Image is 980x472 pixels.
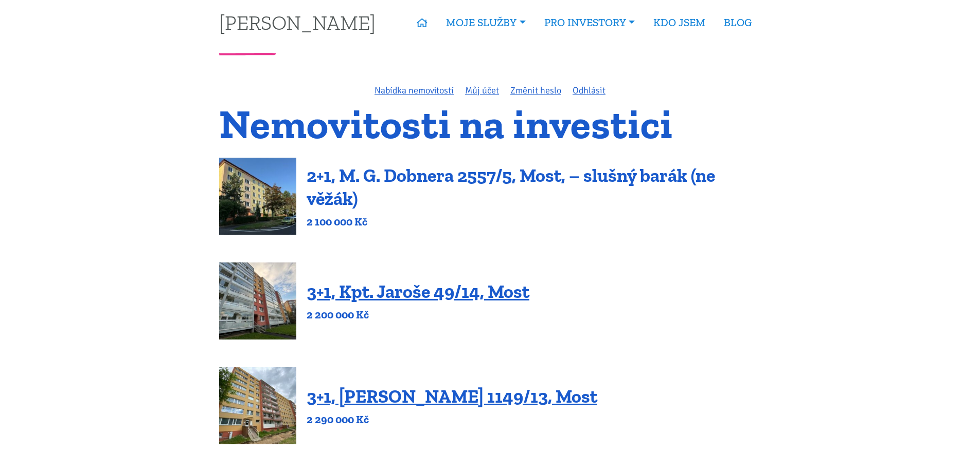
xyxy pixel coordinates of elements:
[644,11,715,34] a: KDO JSEM
[573,85,605,96] a: Odhlásit
[219,107,761,141] h1: Nemovitosti na investici
[715,11,761,34] a: BLOG
[307,280,529,303] a: 3+1, Kpt. Jaroše 49/14, Most
[307,412,597,427] p: 2 290 000 Kč
[510,85,561,96] a: Změnit heslo
[465,85,499,96] a: Můj účet
[307,164,715,210] a: 2+1, M. G. Dobnera 2557/5, Most, – slušný barák (ne věžák)
[307,385,597,407] a: 3+1, [PERSON_NAME] 1149/13, Most
[535,11,644,34] a: PRO INVESTORY
[219,12,376,32] a: [PERSON_NAME]
[437,11,534,34] a: MOJE SLUŽBY
[307,215,761,229] p: 2 100 000 Kč
[375,85,454,96] a: Nabídka nemovitostí
[307,308,529,322] p: 2 200 000 Kč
